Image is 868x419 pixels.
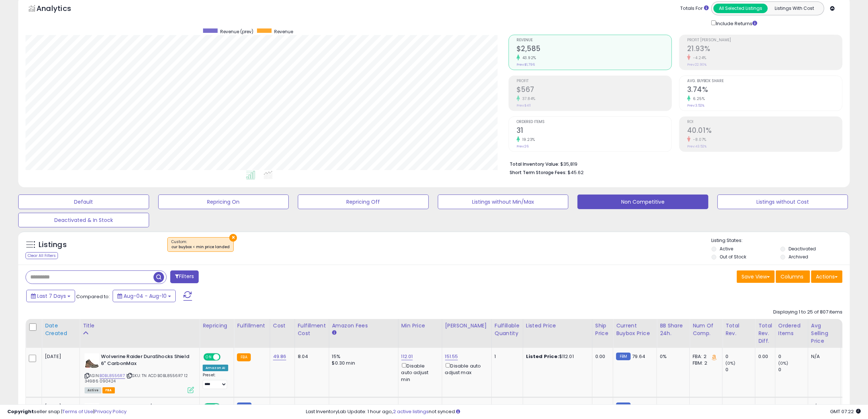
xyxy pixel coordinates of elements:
[811,270,842,283] button: Actions
[632,353,646,360] span: 79.64
[26,290,75,302] button: Last 7 Days
[401,362,436,383] div: Disable auto adjust min
[171,245,230,250] div: cur buybox < min price landed
[510,159,837,168] li: $35,819
[517,45,672,54] h2: $2,585
[203,365,228,371] div: Amazon AI
[577,195,708,209] button: Non Competitive
[526,353,559,360] b: Listed Price:
[36,3,85,15] h5: Analytics
[510,161,559,167] b: Total Inventory Value:
[85,387,101,393] span: All listings currently available for purchase on Amazon
[7,408,34,415] strong: Copyright
[725,353,755,360] div: 0
[170,270,199,283] button: Filters
[520,55,536,61] small: 43.92%
[18,213,149,227] button: Deactivated & In Stock
[62,408,93,415] a: Terms of Use
[298,322,326,337] div: Fulfillment Cost
[690,55,707,61] small: -4.24%
[85,353,99,368] img: 41RAhuHg0DL._SL40_.jpg
[758,322,772,345] div: Total Rev. Diff.
[298,195,429,209] button: Repricing Off
[773,309,842,316] div: Displaying 1 to 25 of 807 items
[776,270,810,283] button: Columns
[830,408,861,415] span: 2025-08-18 07:22 GMT
[445,353,458,360] a: 151.55
[680,5,709,12] div: Totals For
[713,4,768,13] button: All Selected Listings
[526,322,589,330] div: Listed Price
[445,322,489,330] div: [PERSON_NAME]
[517,62,535,67] small: Prev: $1,796
[517,120,672,124] span: Ordered Items
[720,254,746,260] label: Out of Stock
[220,28,253,35] span: Revenue (prev)
[102,387,115,393] span: FBA
[517,85,672,95] h2: $567
[306,408,861,415] div: Last InventoryLab Update: 1 hour ago, not synced.
[687,144,707,149] small: Prev: 43.52%
[158,195,289,209] button: Repricing On
[100,373,125,379] a: B0BL8556R7
[18,195,149,209] button: Default
[595,322,610,337] div: Ship Price
[687,45,842,54] h2: 21.93%
[687,120,842,124] span: ROI
[332,322,395,330] div: Amazon Fees
[332,353,393,360] div: 15%
[520,96,536,101] small: 37.84%
[171,239,230,250] span: Custom:
[712,237,850,244] p: Listing States:
[687,38,842,42] span: Profit [PERSON_NAME]
[687,126,842,136] h2: 40.01%
[687,85,842,95] h2: 3.74%
[45,353,74,360] div: [DATE]
[495,353,517,360] div: 1
[76,293,110,300] span: Compared to:
[85,373,188,384] span: | SKU: TN ACD B0BL8556R7 12 34986 090424
[660,322,686,337] div: BB Share 24h.
[393,408,429,415] a: 2 active listings
[273,322,292,330] div: Cost
[517,103,531,108] small: Prev: $411
[725,366,755,373] div: 0
[778,353,808,360] div: 0
[274,28,293,35] span: Revenue
[778,366,808,373] div: 0
[45,322,77,337] div: Date Created
[767,4,822,13] button: Listings With Cost
[39,240,67,250] h5: Listings
[237,353,250,361] small: FBA
[725,322,752,337] div: Total Rev.
[693,322,719,337] div: Num of Comp.
[660,353,684,360] div: 0%
[445,362,486,376] div: Disable auto adjust max
[37,292,66,300] span: Last 7 Days
[690,96,705,101] small: 6.25%
[7,408,126,415] div: seller snap | |
[690,137,707,142] small: -8.07%
[517,144,529,149] small: Prev: 26
[778,360,789,366] small: (0%)
[811,322,838,345] div: Avg Selling Price
[101,353,190,369] b: Wolverine Raider DuraShocks Shield 6" CarbonMax
[203,322,231,330] div: Repricing
[219,354,231,360] span: OFF
[737,270,775,283] button: Save View
[616,353,630,360] small: FBM
[687,79,842,83] span: Avg. Buybox Share
[85,353,194,392] div: ASIN:
[438,195,569,209] button: Listings without Min/Max
[687,103,704,108] small: Prev: 3.52%
[332,330,336,336] small: Amazon Fees.
[83,322,196,330] div: Title
[725,360,736,366] small: (0%)
[517,126,672,136] h2: 31
[526,353,587,360] div: $112.01
[693,360,717,366] div: FBM: 2
[495,322,520,337] div: Fulfillable Quantity
[706,19,766,27] div: Include Returns
[811,353,835,360] div: N/A
[510,169,567,176] b: Short Term Storage Fees:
